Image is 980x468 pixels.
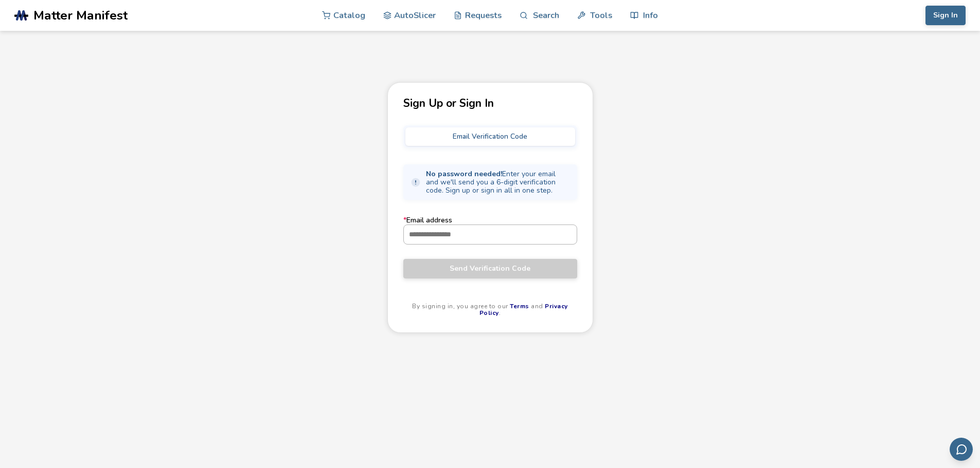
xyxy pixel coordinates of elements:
[479,302,568,317] a: Privacy Policy
[404,225,577,244] input: *Email address
[403,98,577,109] p: Sign Up or Sign In
[510,302,529,310] a: Terms
[403,216,577,244] label: Email address
[411,265,569,273] span: Send Verification Code
[950,438,973,461] button: Send feedback via email
[426,170,570,195] span: Enter your email and we'll send you a 6-digit verification code. Sign up or sign in all in one step.
[925,6,966,25] button: Sign In
[403,259,577,278] button: Send Verification Code
[33,8,128,23] span: Matter Manifest
[405,127,575,146] button: Email Verification Code
[403,303,577,317] p: By signing in, you agree to our and .
[426,169,502,179] strong: No password needed!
